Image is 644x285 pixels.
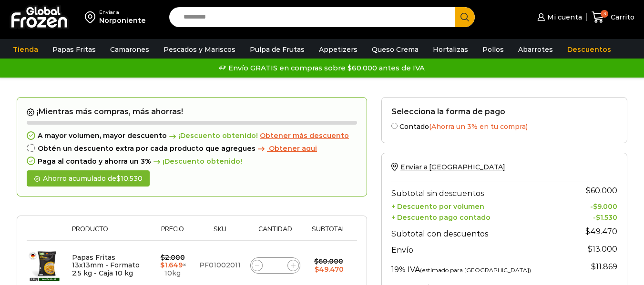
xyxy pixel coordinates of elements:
span: Obtener aqui [269,144,317,153]
div: Paga al contado y ahorra un 3% [27,157,357,166]
th: 19% IVA [391,257,570,276]
bdi: 13.000 [588,245,617,254]
span: $ [593,202,597,211]
bdi: 60.000 [314,257,343,265]
th: Sku [194,226,245,240]
bdi: 2.000 [161,253,185,262]
span: $ [591,262,596,271]
small: (estimado para [GEOGRAPHIC_DATA]) [420,266,531,274]
div: Norponiente [99,16,146,25]
th: Envío [391,241,570,257]
div: Obtén un descuento extra por cada producto que agregues [27,145,357,153]
div: A mayor volumen, mayor descuento [27,132,357,140]
button: Search button [455,7,475,27]
span: $ [596,213,600,222]
a: 3 Carrito [592,6,634,29]
a: Pescados y Mariscos [159,40,240,59]
td: - [570,200,617,211]
span: ¡Descuento obtenido! [151,157,242,166]
bdi: 1.649 [160,261,183,269]
bdi: 1.530 [596,213,617,222]
a: Pollos [478,40,509,59]
th: Subtotal [305,226,352,240]
span: $ [315,265,319,274]
span: Carrito [608,12,634,22]
td: - [570,211,617,222]
div: Ahorro acumulado de [27,170,150,187]
span: 3 [601,10,608,18]
a: Papas Fritas [48,40,101,59]
bdi: 60.000 [586,186,617,195]
a: Hortalizas [428,40,473,59]
div: Enviar a [99,9,146,16]
th: Subtotal sin descuentos [391,181,570,200]
span: ¡Descuento obtenido! [167,132,258,140]
a: Tienda [8,40,43,59]
th: + Descuento por volumen [391,200,570,211]
a: Descuentos [562,40,616,59]
bdi: 9.000 [593,202,617,211]
bdi: 49.470 [585,227,617,236]
a: Obtener más descuento [260,132,349,140]
span: 11.869 [591,262,617,271]
span: $ [314,257,318,265]
a: Pulpa de Frutas [245,40,309,59]
th: Subtotal con descuentos [391,222,570,241]
a: Queso Crema [367,40,423,59]
img: address-field-icon.svg [85,9,99,25]
a: Obtener aqui [256,145,317,153]
h2: Selecciona la forma de pago [391,107,617,116]
span: $ [160,261,164,269]
span: (Ahorra un 3% en tu compra) [429,122,528,131]
a: Abarrotes [513,40,558,59]
span: Obtener más descuento [260,131,349,140]
span: $ [161,253,165,262]
input: Product quantity [268,259,282,272]
th: Cantidad [245,226,305,240]
span: Mi cuenta [545,12,582,22]
h2: ¡Mientras más compras, más ahorras! [27,107,357,117]
th: Precio [151,226,194,240]
a: Appetizers [314,40,362,59]
span: $ [586,186,591,195]
a: Papas Fritas 13x13mm - Formato 2,5 kg - Caja 10 kg [72,253,140,278]
a: Camarones [105,40,154,59]
bdi: 49.470 [315,265,344,274]
input: Contado(Ahorra un 3% en tu compra) [391,123,398,129]
bdi: 10.530 [116,174,143,183]
span: $ [116,174,121,183]
th: + Descuento pago contado [391,211,570,222]
th: Producto [67,226,151,240]
a: Mi cuenta [535,8,582,27]
span: $ [588,245,593,254]
label: Contado [391,121,617,131]
a: Enviar a [GEOGRAPHIC_DATA] [391,163,505,171]
span: Enviar a [GEOGRAPHIC_DATA] [400,163,505,171]
span: $ [585,227,590,236]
